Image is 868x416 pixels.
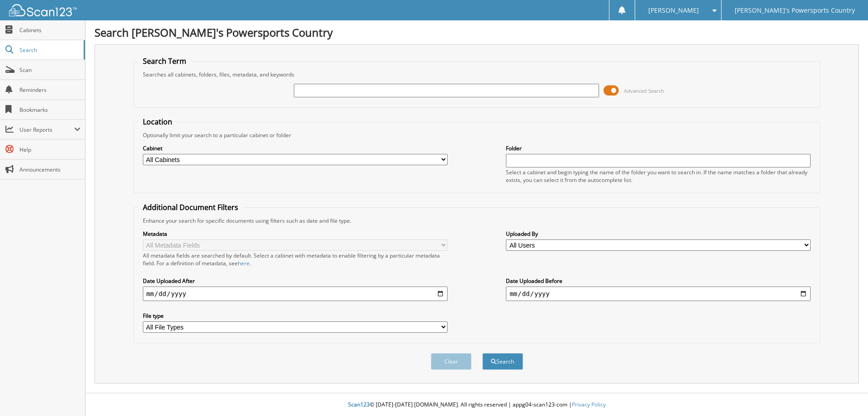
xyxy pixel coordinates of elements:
[85,394,868,416] div: © [DATE]-[DATE] [DOMAIN_NAME]. All rights reserved | appg04-scan123-com |
[138,117,177,127] legend: Location
[506,168,811,184] div: Select a cabinet and begin typing the name of the folder you want to search in. If the name match...
[143,252,448,267] div: All metadata fields are searched by default. Select a cabinet with metadata to enable filtering b...
[143,230,448,238] label: Metadata
[19,146,80,153] span: Help
[94,25,859,40] h1: Search [PERSON_NAME]'s Powersports Country
[143,287,448,301] input: start
[506,277,811,285] label: Date Uploaded Before
[624,87,664,94] span: Advanced Search
[506,287,811,301] input: end
[506,230,811,238] label: Uploaded By
[19,26,80,34] span: Cabinets
[19,166,80,173] span: Announcements
[19,86,80,94] span: Reminders
[143,277,448,285] label: Date Uploaded After
[9,4,77,16] img: scan123-logo-white.svg
[19,66,80,74] span: Scan
[431,353,472,370] button: Clear
[648,8,699,13] span: [PERSON_NAME]
[138,71,816,78] div: Searches all cabinets, folders, files, metadata, and keywords
[138,217,816,225] div: Enhance your search for specific documents using filters such as date and file type.
[482,353,523,370] button: Search
[19,126,74,134] span: User Reports
[143,312,448,320] label: File type
[348,401,370,408] span: Scan123
[19,106,80,114] span: Bookmarks
[138,202,243,212] legend: Additional Document Filters
[572,401,606,408] a: Privacy Policy
[19,46,79,54] span: Search
[238,259,250,267] a: here
[506,144,811,152] label: Folder
[735,8,855,13] span: [PERSON_NAME]'s Powersports Country
[138,131,816,139] div: Optionally limit your search to a particular cabinet or folder
[138,56,191,66] legend: Search Term
[143,144,448,152] label: Cabinet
